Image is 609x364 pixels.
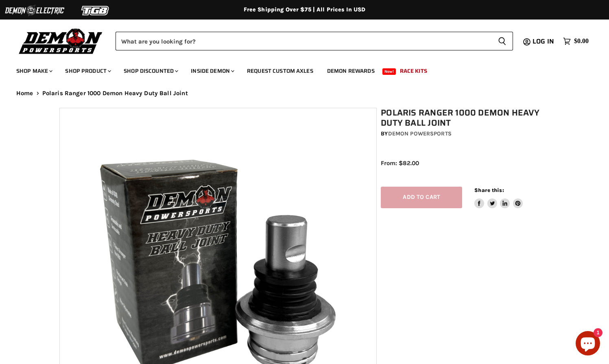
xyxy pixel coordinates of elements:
img: Demon Electric Logo 2 [4,3,65,18]
input: Search [116,32,491,50]
span: Log in [533,36,554,46]
a: Shop Discounted [118,63,183,79]
a: Log in [529,38,559,45]
div: by [381,129,554,138]
a: Demon Powersports [388,130,452,137]
a: $0.00 [559,35,593,47]
a: Demon Rewards [321,63,381,79]
a: Inside Demon [185,63,239,79]
form: Product [116,32,513,50]
ul: Main menu [10,59,587,79]
a: Home [16,90,33,97]
aside: Share this: [474,187,523,208]
inbox-online-store-chat: Shopify online store chat [573,331,602,357]
span: $0.00 [574,37,589,45]
span: From: $82.00 [381,159,419,167]
img: Demon Powersports [16,26,105,55]
a: Request Custom Axles [241,63,319,79]
a: Race Kits [394,63,433,79]
h1: Polaris Ranger 1000 Demon Heavy Duty Ball Joint [381,108,554,128]
span: Share this: [474,187,504,193]
button: Search [491,32,513,50]
a: Shop Make [10,63,57,79]
span: New! [382,68,396,75]
span: Polaris Ranger 1000 Demon Heavy Duty Ball Joint [42,90,188,97]
a: Shop Product [59,63,116,79]
img: TGB Logo 2 [65,3,126,18]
